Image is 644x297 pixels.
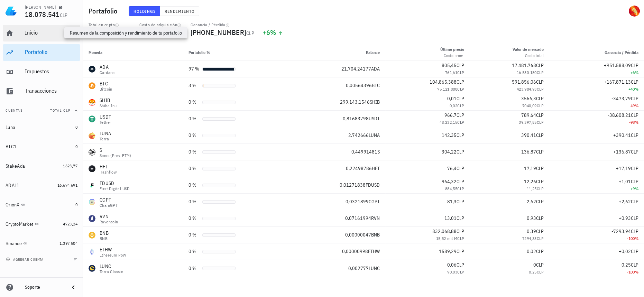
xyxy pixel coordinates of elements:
[555,269,638,276] div: -100
[440,53,464,59] div: Costo prom.
[444,112,457,118] span: 966,7
[89,50,102,55] span: Moneda
[3,138,80,155] a: BTC1 0
[512,62,536,68] span: 17.481.768
[60,12,68,18] span: CLP
[346,165,372,171] span: 0,22498786
[25,87,77,94] div: Transacciones
[604,62,631,68] span: +951.588,09
[369,198,380,205] span: CGPT
[536,112,544,118] span: CLP
[457,269,464,275] span: CLP
[174,30,182,36] span: CLP
[160,6,199,16] button: Rendimiento
[616,165,631,171] span: +17,19
[437,86,457,92] span: 75.121.888
[370,99,380,105] span: SHIB
[619,178,631,185] span: +1,01
[635,269,638,275] span: %
[100,270,123,274] div: Terra Classic
[3,25,80,41] a: Inicio
[536,62,544,68] span: CLP
[631,132,638,138] span: CLP
[457,120,464,125] span: CLP
[555,86,638,93] div: +40
[631,95,638,102] span: CLP
[63,221,77,226] span: 4723,24
[619,198,631,205] span: +2,62
[524,178,536,185] span: 12,26
[25,10,60,19] span: 18.078.541
[536,149,544,155] span: CLP
[611,228,631,234] span: -7293,94
[635,236,638,241] span: %
[100,130,111,137] div: LUNA
[100,213,118,220] div: RVN
[537,103,544,108] span: CLP
[457,198,464,205] span: CLP
[351,149,377,155] span: 0,44991481
[521,132,536,138] span: 390,41
[83,44,183,61] th: Moneda
[139,28,174,37] span: 17.045.037
[7,257,44,262] span: agregar cuenta
[436,236,457,241] span: 15,52 mil M
[605,50,638,55] span: Ganancia / Pérdida
[6,6,17,17] img: LedgiFi
[444,215,457,221] span: 13,01
[3,44,80,61] a: Portafolio
[100,147,131,154] div: S
[529,269,537,275] span: 0,25
[100,104,117,108] div: Shiba Inu
[613,149,631,155] span: +136,87
[457,86,464,92] span: CLP
[4,256,47,263] button: agregar cuenta
[100,137,111,141] div: Terra
[25,49,77,55] div: Portafolio
[447,95,457,102] span: 0,01
[631,165,638,171] span: CLP
[164,9,195,14] span: Rendimiento
[100,64,115,71] div: ADA
[6,163,25,169] div: StakeAda
[100,253,127,257] div: Ethereum PoW
[457,228,464,234] span: CLP
[369,265,380,271] span: LUNC
[188,198,200,205] div: 0 %
[263,29,283,36] div: +6
[188,265,200,272] div: 0 %
[432,228,457,234] span: 832.068,88
[537,70,544,75] span: CLP
[6,202,20,208] div: OrionX
[457,95,464,102] span: CLP
[608,112,631,118] span: -38.608,21
[635,86,638,92] span: %
[346,82,372,89] span: 0,00564396
[6,124,15,130] div: Luna
[527,228,536,234] span: 0,39
[629,6,640,17] div: avatar
[6,241,22,247] div: Binance
[291,44,385,61] th: Balance: Sin ordenar. Pulse para ordenar de forma ascendente.
[341,66,371,72] span: 21.704,24177
[100,220,118,224] div: Ravencoin
[440,46,464,53] div: Último precio
[25,4,56,10] div: [PERSON_NAME]
[188,182,200,189] div: 0 %
[537,236,544,241] span: CLP
[369,132,380,138] span: LUNA
[536,228,544,234] span: CLP
[457,178,464,185] span: CLP
[89,165,95,172] div: HFT-icon
[3,102,80,119] button: CuentasTotal CLP
[457,248,464,254] span: CLP
[75,202,77,207] span: 0
[537,86,544,92] span: CLP
[635,186,638,191] span: %
[3,216,80,232] a: CryptoMarket 4723,24
[631,112,638,118] span: CLP
[89,66,95,73] div: ADA-icon
[188,248,200,255] div: 0 %
[3,119,80,136] a: Luna 0
[635,70,638,75] span: %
